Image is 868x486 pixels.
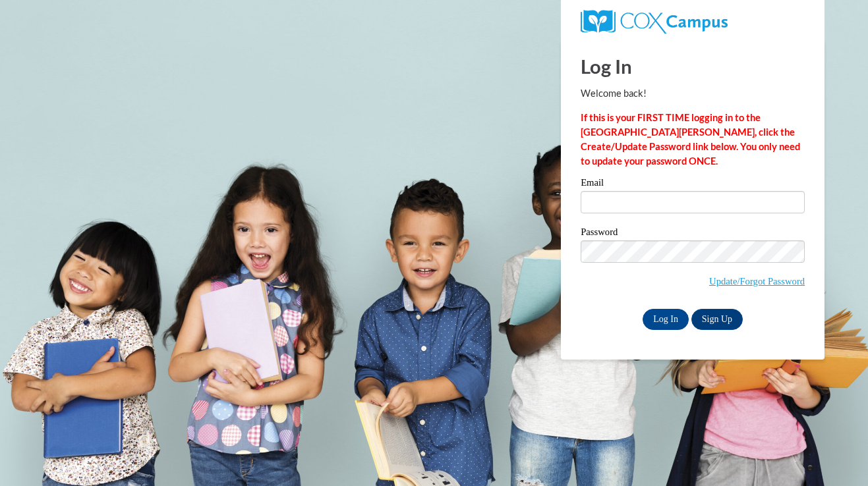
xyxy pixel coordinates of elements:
[581,178,805,191] label: Email
[643,309,689,330] input: Log In
[691,309,743,330] a: Sign Up
[581,53,805,80] h1: Log In
[581,10,728,34] img: COX Campus
[581,15,728,26] a: COX Campus
[581,227,805,240] label: Password
[709,276,805,286] a: Update/Forgot Password
[581,86,805,101] p: Welcome back!
[581,112,800,167] strong: If this is your FIRST TIME logging in to the [GEOGRAPHIC_DATA][PERSON_NAME], click the Create/Upd...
